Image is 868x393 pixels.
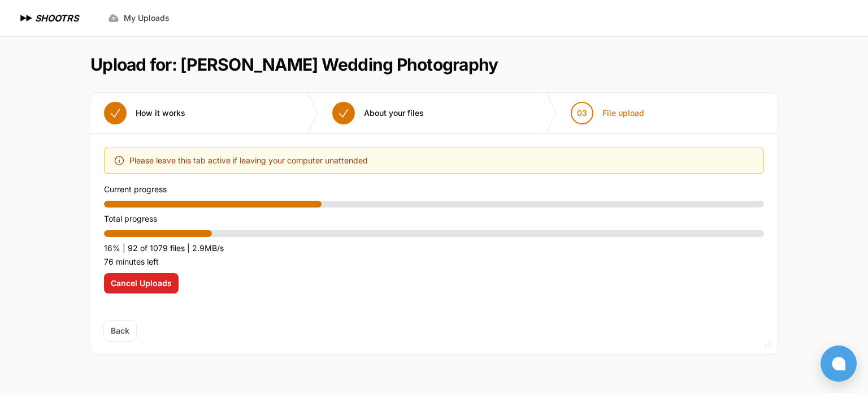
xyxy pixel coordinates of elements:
[821,346,857,382] button: Open chat window
[364,107,424,119] span: About your files
[90,54,498,75] h1: Upload for: [PERSON_NAME] Wedding Photography
[104,255,764,269] p: 76 minutes left
[111,278,172,289] span: Cancel Uploads
[18,11,35,25] img: SHOOTRS
[124,12,170,24] span: My Uploads
[35,11,79,25] h1: SHOOTRS
[319,93,437,133] button: About your files
[557,93,658,133] button: 03 File upload
[90,93,199,133] button: How it works
[764,338,772,352] div: v2
[101,8,176,28] a: My Uploads
[129,154,368,167] span: Please leave this tab active if leaving your computer unattended
[104,183,764,196] p: Current progress
[577,107,587,119] span: 03
[104,212,764,226] p: Total progress
[104,241,764,255] p: 16% | 92 of 1079 files | 2.9MB/s
[18,11,79,25] a: SHOOTRS SHOOTRS
[602,107,644,119] span: File upload
[104,273,179,293] button: Cancel Uploads
[136,107,185,119] span: How it works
